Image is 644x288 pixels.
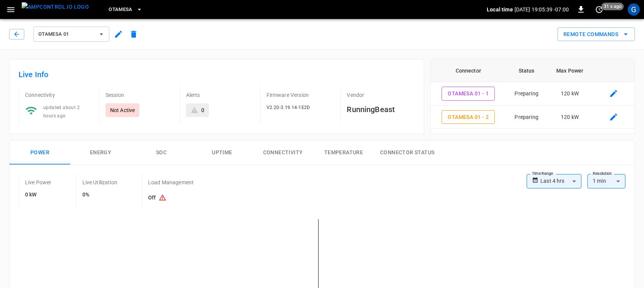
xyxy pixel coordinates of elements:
button: Connectivity [253,141,313,165]
span: OtaMesa [109,5,133,14]
h6: 0% [82,191,117,199]
p: Vendor [347,91,415,99]
button: OtaMesa 01 [33,27,109,42]
p: Load Management [148,179,194,186]
button: Remote Commands [557,27,635,41]
button: Uptime [192,141,253,165]
td: Preparing [506,106,547,129]
span: OtaMesa 01 [38,30,95,39]
p: Local time [487,6,513,13]
table: connector table [431,59,635,129]
p: Connectivity [25,91,93,99]
button: Energy [70,141,131,165]
th: Connector [431,59,506,82]
div: remote commands options [557,27,635,41]
p: Live Power [25,179,52,186]
p: Not Active [110,106,135,114]
button: Connector Status [374,141,440,165]
button: Power [9,141,70,165]
span: 31 s ago [601,3,624,10]
div: 1 min [587,174,625,188]
div: profile-icon [628,3,640,16]
h6: Live Info [19,68,415,81]
th: Status [506,59,547,82]
h6: RunningBeast [347,103,415,116]
p: Firmware Version [267,91,335,99]
img: ampcontrol.io logo [22,2,89,12]
td: 120 kW [547,82,592,106]
button: OtaMesa [106,2,145,17]
button: SOC [131,141,192,165]
p: Session [106,91,174,99]
label: Resolution [593,171,612,177]
button: OtaMesa 01 - 1 [442,87,495,101]
span: V2.20-3.19.14-1E2D [267,105,310,110]
p: Alerts [186,91,254,99]
button: Temperature [313,141,374,165]
span: updated about 2 hours ago [43,105,80,119]
div: 0 [201,106,204,114]
h6: Off [148,191,194,205]
td: 120 kW [547,106,592,129]
h6: 0 kW [25,191,52,199]
th: Max Power [547,59,592,82]
button: OtaMesa 01 - 2 [442,110,495,124]
p: Live Utilization [82,179,117,186]
div: Last 4 hrs [540,174,581,188]
p: [DATE] 19:05:39 -07:00 [515,6,569,13]
button: Existing capacity schedules won’t take effect because Load Management is turned off. To activate ... [156,191,169,205]
td: Preparing [506,82,547,106]
button: set refresh interval [593,3,605,16]
label: Time Range [532,171,553,177]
